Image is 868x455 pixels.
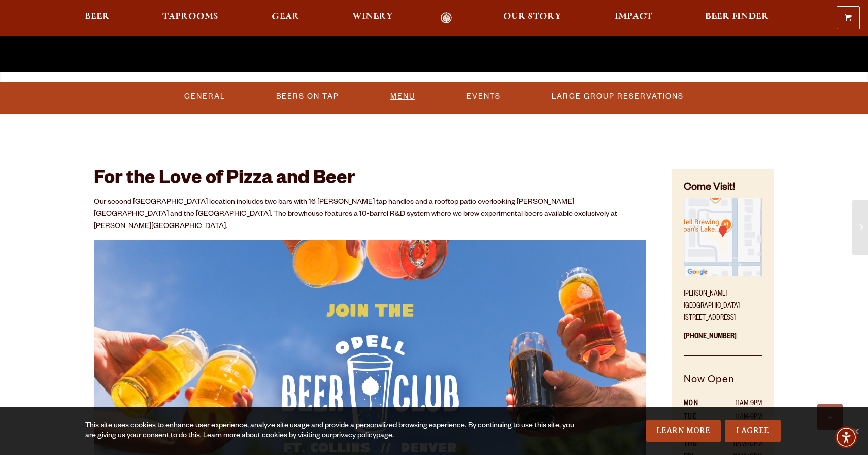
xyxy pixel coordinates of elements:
[684,198,762,276] img: Small thumbnail of location on map
[725,420,781,442] a: I Agree
[180,85,229,108] a: General
[78,12,116,24] a: Beer
[94,169,646,191] h2: For the Love of Pizza and Beer
[684,282,762,325] p: [PERSON_NAME][GEOGRAPHIC_DATA] [STREET_ADDRESS]
[684,271,762,279] a: Find on Google Maps (opens in a new window)
[272,85,343,108] a: Beers On Tap
[496,12,568,24] a: Our Story
[548,85,688,108] a: Large Group Reservations
[835,426,857,448] div: Accessibility Menu
[503,13,561,21] span: Our Story
[272,13,299,21] span: Gear
[85,13,110,21] span: Beer
[705,13,769,21] span: Beer Finder
[684,373,762,398] h5: Now Open
[346,12,399,24] a: Winery
[386,85,419,108] a: Menu
[817,404,843,430] a: Scroll to top
[85,421,576,441] div: This site uses cookies to enhance user experience, analyze site usage and provide a personalized ...
[352,13,393,21] span: Winery
[462,85,505,108] a: Events
[684,398,711,411] th: MON
[156,12,225,24] a: Taprooms
[608,12,659,24] a: Impact
[94,197,646,233] p: Our second [GEOGRAPHIC_DATA] location includes two bars with 16 [PERSON_NAME] tap handles and a r...
[646,420,721,442] a: Learn More
[710,398,762,411] td: 11AM-9PM
[265,12,306,24] a: Gear
[698,12,776,24] a: Beer Finder
[684,181,762,196] h4: Come Visit!
[684,325,762,356] p: [PHONE_NUMBER]
[615,13,652,21] span: Impact
[162,13,218,21] span: Taprooms
[332,432,376,440] a: privacy policy
[427,12,465,24] a: Odell Home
